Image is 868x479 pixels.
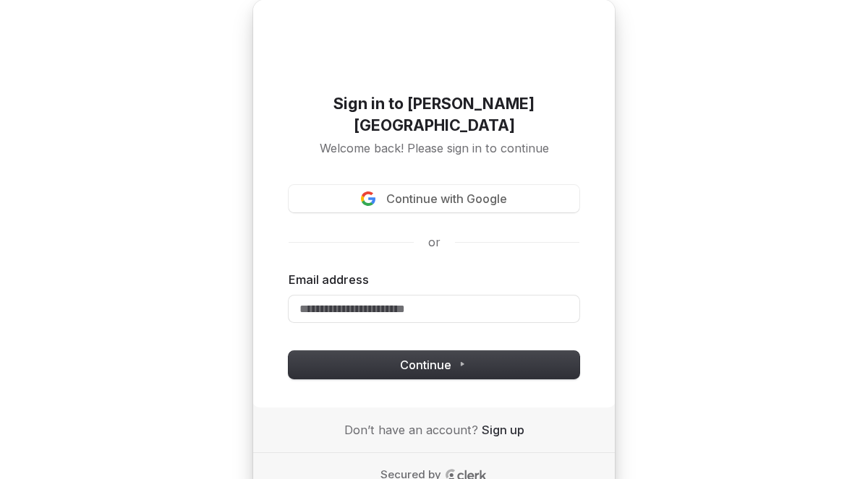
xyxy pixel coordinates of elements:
h1: Sign in to [PERSON_NAME][GEOGRAPHIC_DATA] [289,93,579,137]
p: or [428,234,441,251]
button: Sign in with GoogleContinue with Google [289,185,579,212]
img: Sign in with Google [361,191,375,206]
span: Don’t have an account? [344,422,478,439]
span: Continue with Google [386,191,507,207]
label: Email address [289,272,369,288]
span: Continue [400,357,468,374]
button: Continue [289,351,579,379]
p: Welcome back! Please sign in to continue [289,140,579,157]
a: Sign up [482,422,524,439]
